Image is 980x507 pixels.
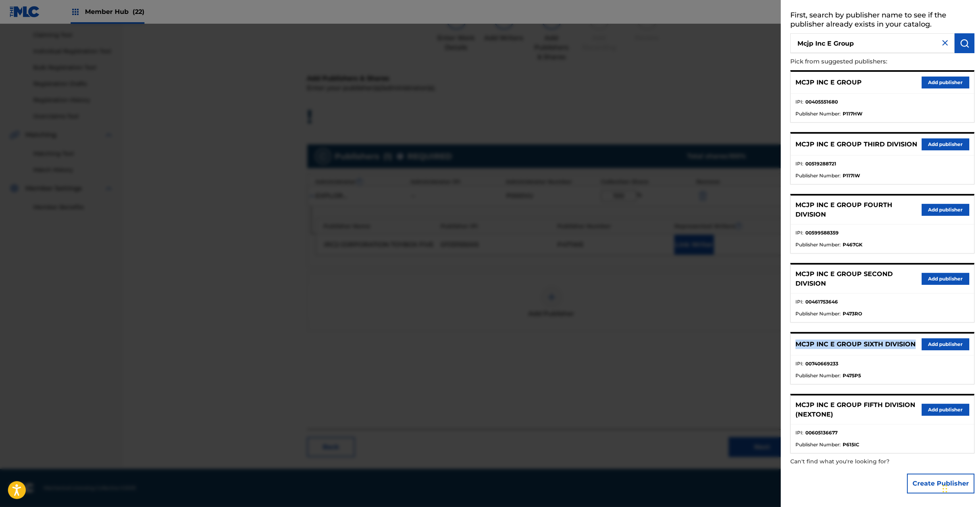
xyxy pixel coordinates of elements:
img: MLC Logo [10,6,40,17]
p: Pick from suggested publishers: [790,53,929,70]
p: MCJP INC E GROUP THIRD DIVISION [795,140,917,149]
span: Publisher Number : [795,110,841,117]
input: Search publisher's name [790,33,955,53]
button: Add publisher [922,273,969,285]
strong: P615IC [843,441,859,448]
span: (22) [133,8,144,15]
span: Publisher Number : [795,241,841,248]
strong: P473RO [843,310,862,317]
p: MCJP INC E GROUP SIXTH DIVISION [795,340,916,349]
div: Drag [943,477,947,501]
strong: P117IW [843,172,860,179]
img: close [940,38,950,48]
span: Member Hub [85,7,144,16]
span: Publisher Number : [795,372,841,379]
iframe: Chat Widget [940,469,980,507]
button: Create Publisher [907,474,974,494]
strong: P117HW [843,110,863,117]
p: MCJP INC E GROUP [795,78,862,87]
strong: P467GK [843,241,863,248]
span: IPI : [795,360,803,367]
p: MCJP INC E GROUP FOURTH DIVISION [795,200,922,219]
strong: 00461753646 [805,298,838,305]
button: Add publisher [922,404,969,416]
strong: 00740669233 [805,360,838,367]
span: Publisher Number : [795,310,841,317]
button: Add publisher [922,338,969,350]
button: Add publisher [922,77,969,88]
span: IPI : [795,298,803,305]
button: Add publisher [922,138,969,150]
p: Can't find what you're looking for? [790,453,929,470]
span: Publisher Number : [795,441,841,448]
p: MCJP INC E GROUP FIFTH DIVISION (NEXTONE) [795,400,922,419]
strong: 00405551680 [805,98,838,106]
strong: 00605136677 [805,429,838,436]
span: IPI : [795,98,803,106]
span: IPI : [795,229,803,236]
strong: 00519288721 [805,160,836,167]
strong: 00599588359 [805,229,839,236]
img: Top Rightsholders [71,7,80,17]
h5: First, search by publisher name to see if the publisher already exists in your catalog. [790,8,974,33]
span: Publisher Number : [795,172,841,179]
strong: P475P5 [843,372,861,379]
img: Search Works [960,38,969,48]
button: Add publisher [922,204,969,216]
p: MCJP INC E GROUP SECOND DIVISION [795,269,922,288]
span: IPI : [795,429,803,436]
span: IPI : [795,160,803,167]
